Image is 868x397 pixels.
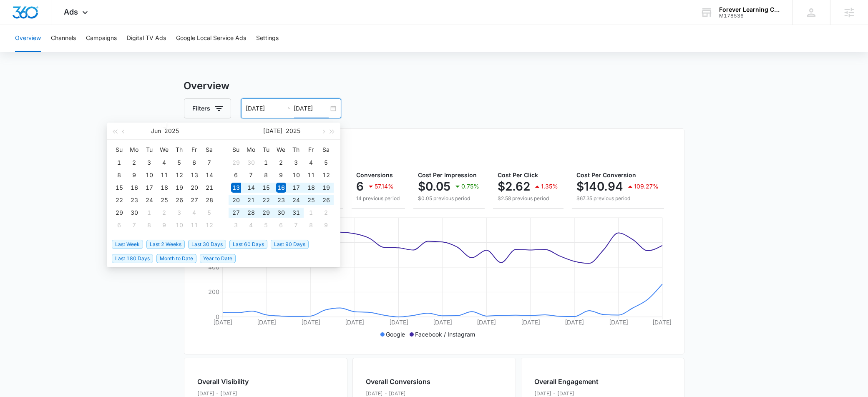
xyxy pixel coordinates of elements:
div: 4 [159,158,169,168]
th: Th [289,143,304,156]
div: 8 [114,170,124,180]
td: 2025-07-03 [289,156,304,169]
span: Last 2 Weeks [146,240,185,249]
p: $0.05 [418,180,451,193]
td: 2025-07-04 [304,156,319,169]
div: 31 [291,208,301,218]
th: Fr [304,143,319,156]
td: 2025-07-11 [304,169,319,181]
div: 11 [189,220,199,230]
button: Filters [184,98,231,118]
th: We [157,143,172,156]
div: 6 [189,158,199,168]
td: 2025-08-07 [289,219,304,231]
button: 2025 [286,123,301,139]
td: 2025-07-04 [187,206,202,219]
div: 17 [144,183,154,193]
div: 8 [306,220,316,230]
th: Tu [259,143,274,156]
div: 21 [246,195,256,205]
td: 2025-07-30 [274,206,289,219]
div: 25 [159,195,169,205]
td: 2025-07-01 [142,206,157,219]
tspan: [DATE] [389,319,408,326]
td: 2025-06-23 [127,194,142,206]
span: Cost Per Click [498,171,538,178]
div: 3 [144,158,154,168]
div: 29 [114,208,124,218]
td: 2025-07-12 [202,219,217,231]
td: 2025-08-03 [229,219,244,231]
td: 2025-06-26 [172,194,187,206]
div: 7 [291,220,301,230]
td: 2025-07-28 [244,206,259,219]
td: 2025-07-29 [259,206,274,219]
td: 2025-07-22 [259,194,274,206]
td: 2025-06-17 [142,181,157,194]
div: 19 [321,183,331,193]
div: 1 [261,158,271,168]
div: 7 [129,220,139,230]
div: 4 [189,208,199,218]
td: 2025-08-04 [244,219,259,231]
div: 9 [321,220,331,230]
tspan: [DATE] [433,319,452,326]
p: 57.14% [375,183,394,189]
td: 2025-08-08 [304,219,319,231]
p: Facebook / Instagram [415,330,476,339]
p: 6 [357,180,364,193]
span: Last 60 Days [229,240,267,249]
td: 2025-07-09 [274,169,289,181]
div: 6 [276,220,286,230]
div: 9 [276,170,286,180]
td: 2025-07-27 [229,206,244,219]
div: 20 [189,183,199,193]
td: 2025-06-25 [157,194,172,206]
th: Su [229,143,244,156]
div: 9 [159,220,169,230]
div: 23 [276,195,286,205]
td: 2025-08-09 [319,219,334,231]
td: 2025-07-17 [289,181,304,194]
td: 2025-06-16 [127,181,142,194]
td: 2025-06-19 [172,181,187,194]
th: Th [172,143,187,156]
div: 7 [204,158,214,168]
td: 2025-06-03 [142,156,157,169]
td: 2025-07-07 [244,169,259,181]
th: Sa [202,143,217,156]
div: 4 [246,220,256,230]
td: 2025-07-12 [319,169,334,181]
div: 5 [204,208,214,218]
tspan: 200 [208,288,219,295]
div: 21 [204,183,214,193]
button: Campaigns [86,25,117,52]
tspan: [DATE] [213,319,232,326]
div: 9 [129,170,139,180]
tspan: [DATE] [521,319,540,326]
div: 2 [129,158,139,168]
td: 2025-07-08 [142,219,157,231]
td: 2025-06-04 [157,156,172,169]
span: Conversions [357,171,393,178]
button: Settings [256,25,279,52]
tspan: [DATE] [652,319,672,326]
div: 27 [189,195,199,205]
span: to [284,105,291,112]
td: 2025-08-02 [319,206,334,219]
td: 2025-06-27 [187,194,202,206]
td: 2025-06-05 [172,156,187,169]
td: 2025-07-02 [274,156,289,169]
td: 2025-08-06 [274,219,289,231]
th: Tu [142,143,157,156]
td: 2025-07-14 [244,181,259,194]
tspan: 0 [216,313,219,320]
div: 3 [174,208,184,218]
div: 10 [174,220,184,230]
tspan: [DATE] [565,319,584,326]
div: 13 [231,183,241,193]
button: Digital TV Ads [127,25,166,52]
input: Start date [246,104,281,113]
div: 22 [114,195,124,205]
td: 2025-06-13 [187,169,202,181]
